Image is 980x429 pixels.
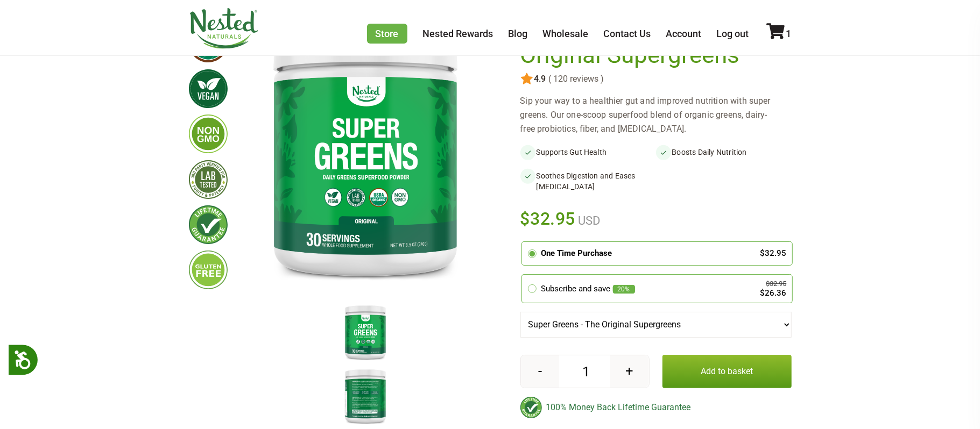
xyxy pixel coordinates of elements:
[656,145,792,160] li: Boosts Daily Nutrition
[520,15,786,68] h1: Super Greens - The Original Supergreens
[189,205,228,244] img: lifetimeguarantee
[189,160,228,199] img: thirdpartytested
[189,8,259,49] img: Nested Naturals
[575,214,600,227] span: USD
[339,301,392,363] img: Super Greens - The Original Supergreens
[520,145,656,160] li: Supports Gut Health
[604,28,651,39] a: Contact Us
[520,168,656,194] li: Soothes Digestion and Eases [MEDICAL_DATA]
[543,28,589,39] a: Wholesale
[520,94,792,136] div: Sip your way to a healthier gut and improved nutrition with super greens. Our one-scoop superfood...
[520,397,542,418] img: badge-lifetimeguarantee-color.svg
[189,251,228,289] img: glutenfree
[509,28,528,39] a: Blog
[533,74,546,84] span: 4.9
[546,74,604,84] span: ( 120 reviews )
[767,28,792,39] a: 1
[189,69,228,108] img: vegan
[786,28,792,39] span: 1
[423,28,493,39] a: Nested Rewards
[367,24,407,44] a: Store
[717,28,749,39] a: Log out
[245,15,486,292] img: Super Greens - The Original Supergreens
[666,28,702,39] a: Account
[662,355,792,388] button: Add to basket
[189,115,228,153] img: gmofree
[521,355,559,388] button: -
[520,73,533,85] img: star.svg
[520,207,576,231] span: $32.95
[339,365,392,427] img: Super Greens - The Original Supergreens
[610,355,648,388] button: +
[520,397,792,418] div: 100% Money Back Lifetime Guarantee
